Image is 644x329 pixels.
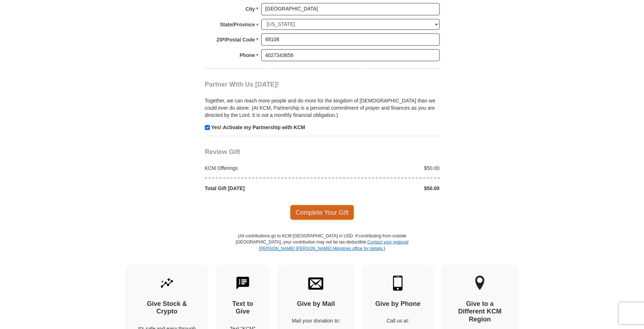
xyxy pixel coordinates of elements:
[205,97,440,118] p: Together, we can reach more people and do more for the kingdom of [DEMOGRAPHIC_DATA] than we coul...
[201,184,322,192] div: Total Gift [DATE]
[220,19,255,30] strong: State/Province
[229,300,257,315] h4: Text to Give
[235,233,409,264] p: (All contributions go to KCM [GEOGRAPHIC_DATA] in USD. If contributing from outside [GEOGRAPHIC_D...
[216,34,255,44] strong: ZIP/Postal Code
[308,275,323,290] img: envelope.svg
[159,275,174,290] img: give-by-stock.svg
[390,275,405,290] img: mobile.svg
[375,317,420,324] p: Call us at:
[375,300,420,308] h4: Give by Phone
[322,184,444,192] div: $50.00
[205,148,240,155] span: Review Gift
[235,275,250,290] img: text-to-give.svg
[205,80,279,88] span: Partner With Us [DATE]!
[322,164,444,171] div: $50.00
[453,300,506,323] h4: Give to a Different KCM Region
[239,50,255,60] strong: Phone
[245,4,255,14] strong: City
[259,239,409,250] a: Contact your regional [PERSON_NAME] [PERSON_NAME] Ministries office for details.
[475,275,485,290] img: other-region
[138,300,196,315] h4: Give Stock & Crypto
[201,164,322,171] div: KCM Offerings
[290,317,342,324] p: Mail your donation to:
[290,300,342,308] h4: Give by Mail
[290,205,354,220] span: Complete Your Gift
[211,124,305,130] strong: Yes! Activate my Partnership with KCM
